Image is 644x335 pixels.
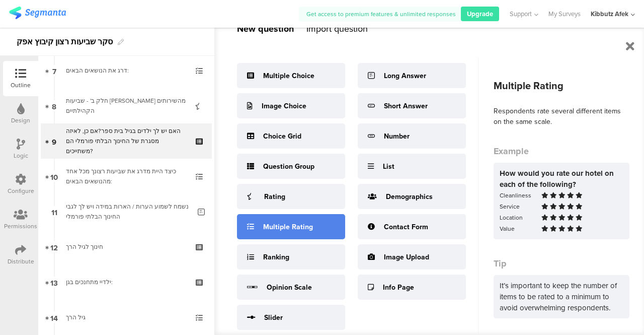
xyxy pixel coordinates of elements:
[66,312,186,322] div: גיל הרך
[52,136,56,147] span: 9
[494,78,629,93] div: Multiple Rating
[41,53,212,88] a: 7 דרג את הנושאים הבאים:
[14,151,28,160] div: Logic
[467,9,493,19] span: Upgrade
[66,96,186,116] div: חלק ב' - שביעות רצון מהשירותים הקהילתיים
[11,81,31,90] div: Outline
[41,229,212,264] a: 12 חינוך לגיל הרך
[66,242,186,252] div: חינוך לגיל הרך
[8,186,34,195] div: Configure
[66,126,186,156] div: האם יש לך ילדים בגיל בית ספר?אם כן, לאיזה מסגרת של החינוך הבלתי פורמלי הם משתייכים?
[494,106,629,127] div: Respondents rate several different items on the same scale.
[52,65,56,76] span: 7
[4,222,37,231] div: Permissions
[494,257,629,270] div: Tip
[500,201,540,212] span: Service
[386,191,433,202] div: Demographics
[384,131,410,142] div: Number
[306,10,456,19] span: Get access to premium features & unlimited responses
[66,277,186,287] div: ילדיי מתחנכים בגן:
[50,312,58,323] span: 14
[52,100,56,111] span: 8
[66,202,190,222] div: נשמח לשמוע הערות / הארות במידה ויש לך לגבי החינוך הבלתי פורמלי
[41,264,212,300] a: 13 ילדיי מתחנכים בגן:
[17,34,113,50] div: סקר שביעות רצון קיבוץ אפק
[500,190,540,201] span: Cleanliness
[11,116,30,125] div: Design
[41,159,212,194] a: 10 כיצד היית מדרג את שביעות רצונך מכל אחד מהנושאים הבאים:
[384,101,428,111] div: Short Answer
[263,161,314,172] div: Question Group
[262,101,306,111] div: Image Choice
[267,282,312,293] div: Opinion Scale
[383,161,394,172] div: List
[263,71,314,81] div: Multiple Choice
[500,168,623,190] div: How would you rate our hotel on each of the following?
[264,191,285,202] div: Rating
[8,257,34,266] div: Distribute
[384,71,426,81] div: Long Answer
[494,145,629,158] div: Example
[510,9,532,19] span: Support
[264,312,283,323] div: Slider
[500,212,540,223] span: Location
[237,22,294,35] div: New question
[383,282,414,293] div: Info Page
[50,277,58,288] span: 13
[384,222,428,232] div: Contact Form
[41,88,212,123] a: 8 חלק ב' - שביעות [PERSON_NAME] מהשירותים הקהילתיים
[306,22,368,35] div: Import question
[384,252,429,262] div: Image Upload
[500,223,540,234] span: Value
[591,9,628,19] div: Kibbutz Afek
[41,300,212,335] a: 14 גיל הרך
[263,252,289,262] div: Ranking
[263,131,301,142] div: Choice Grid
[41,194,212,229] a: 11 נשמח לשמוע הערות / הארות במידה ויש לך לגבי החינוך הבלתי פורמלי
[9,7,66,19] img: segmanta logo
[66,166,186,186] div: כיצד היית מדרג את שביעות רצונך מכל אחד מהנושאים הבאים:
[263,222,313,232] div: Multiple Rating
[50,171,58,182] span: 10
[41,123,212,159] a: 9 האם יש לך ילדים בגיל בית ספר?אם כן, לאיזה מסגרת של החינוך הבלתי פורמלי הם משתייכים?
[50,241,58,252] span: 12
[51,206,57,217] span: 11
[494,275,629,318] div: It’s important to keep the number of items to be rated to a minimum to avoid overwhelming respond...
[66,65,186,76] div: דרג את הנושאים הבאים:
